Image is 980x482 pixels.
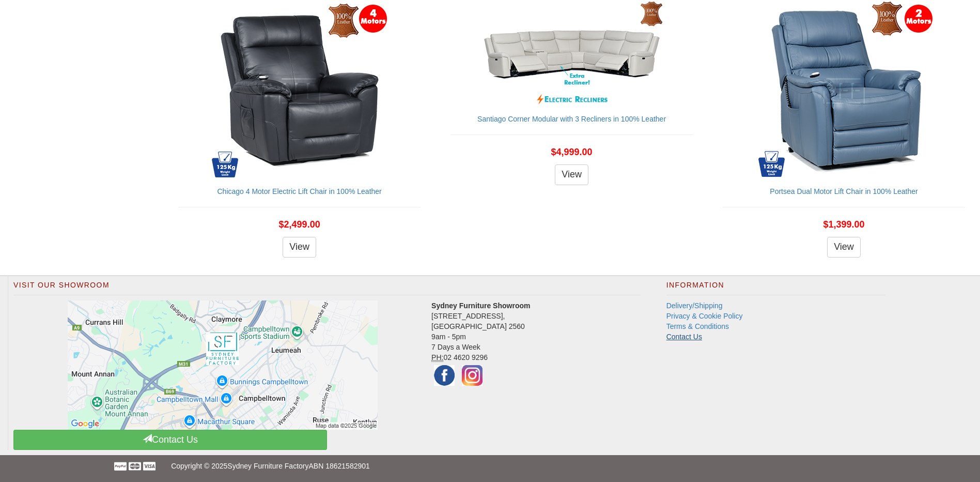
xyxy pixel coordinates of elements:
[666,312,743,320] a: Privacy & Cookie Policy
[431,363,457,388] img: Facebook
[481,1,662,109] img: Santiago Corner Modular with 3 Recliners in 100% Leather
[827,237,861,258] a: View
[666,281,885,295] h2: Information
[431,302,530,310] strong: Sydney Furniture Showroom
[217,187,381,195] a: Chicago 4 Motor Electric Lift Chair in 100% Leather
[68,300,378,430] img: Click to activate map
[666,333,702,341] a: Contact Us
[171,455,809,477] p: Copyright © 2025 ABN 18621582901
[13,430,327,450] a: Contact Us
[283,237,316,258] a: View
[459,363,485,388] img: Instagram
[754,1,935,182] img: Portsea Dual Motor Lift Chair in 100% Leather
[431,353,443,362] abbr: Phone
[21,300,424,430] a: Click to activate map
[13,281,641,295] h2: Visit Our Showroom
[279,219,320,230] span: $2,499.00
[209,1,390,182] img: Chicago 4 Motor Electric Lift Chair in 100% Leather
[666,302,723,310] a: Delivery/Shipping
[666,322,729,330] a: Terms & Conditions
[551,147,593,157] span: $4,999.00
[770,187,917,195] a: Portsea Dual Motor Lift Chair in 100% Leather
[823,219,864,230] span: $1,399.00
[477,115,666,123] a: Santiago Corner Modular with 3 Recliners in 100% Leather
[227,462,308,470] a: Sydney Furniture Factory
[555,164,588,185] a: View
